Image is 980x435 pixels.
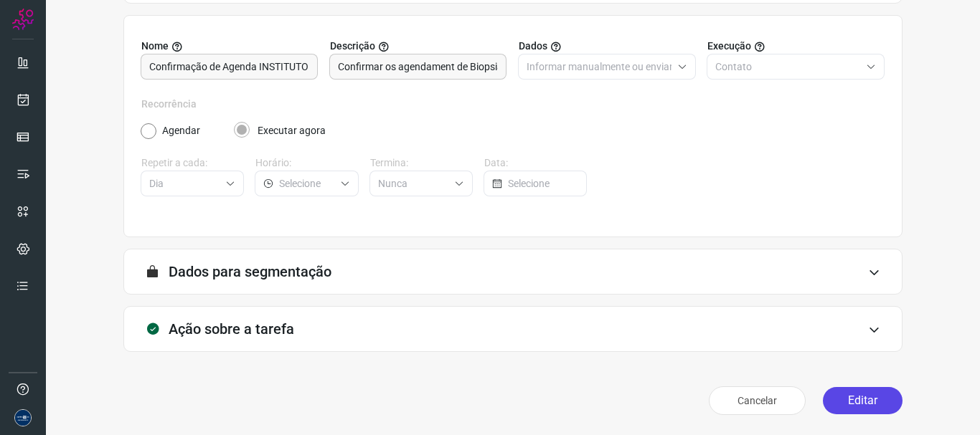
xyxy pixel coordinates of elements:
input: Selecione [149,171,220,196]
h3: Dados para segmentação [169,263,331,280]
input: Selecione [378,171,448,196]
h3: Ação sobre a tarefa [169,320,294,338]
input: Selecione o tipo de envio [527,54,672,79]
label: Executar agora [258,123,326,138]
label: Horário: [255,156,358,171]
label: Termina: [370,156,473,171]
button: Cancelar [709,386,806,415]
span: Dados [519,39,547,54]
input: Selecione o tipo de envio [715,54,860,79]
label: Agendar [162,123,200,138]
span: Execução [707,39,751,54]
img: d06bdf07e729e349525d8f0de7f5f473.png [14,409,32,426]
input: Digite o nome para a sua tarefa. [149,54,309,79]
img: Logo [12,9,34,30]
span: Descrição [330,39,375,54]
input: Selecione [279,171,334,196]
label: Recorrência [141,97,885,112]
span: Nome [141,39,169,54]
input: Forneça uma breve descrição da sua tarefa. [338,54,498,79]
button: Editar [823,387,903,414]
label: Repetir a cada: [141,156,244,171]
input: Selecione [508,171,578,196]
label: Data: [484,156,587,171]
